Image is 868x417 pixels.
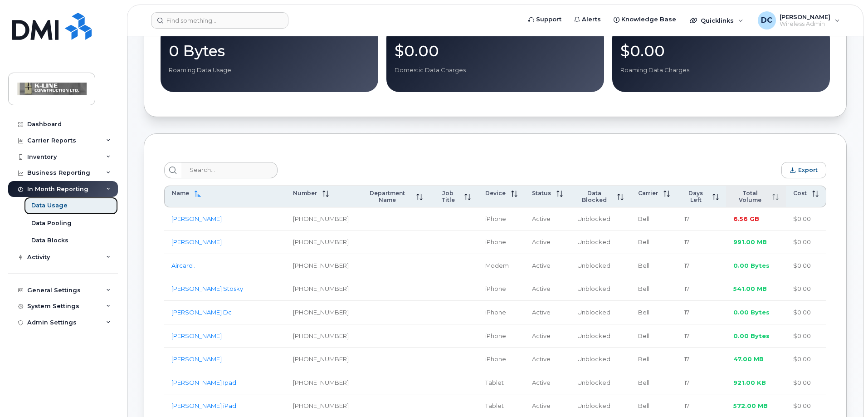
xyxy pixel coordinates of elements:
span: Total Volume [733,190,767,203]
p: $0.00 [395,43,596,59]
p: $0.00 [620,43,822,59]
td: iPhone [478,301,525,324]
p: Roaming Data Usage [169,66,370,74]
td: $0.00 [786,371,826,395]
span: 0.00 Bytes [733,262,770,269]
td: [PHONE_NUMBER] [286,324,356,348]
td: $0.00 [786,231,826,254]
span: Device [485,190,506,196]
p: 0 Bytes [169,43,370,59]
td: iPhone [478,207,525,231]
td: iPhone [478,277,525,301]
td: Active [525,231,570,254]
td: Unblocked [570,277,631,301]
td: Bell [631,254,677,278]
td: $0.00 [786,207,826,231]
span: Job Title [437,190,459,203]
td: [PHONE_NUMBER] [286,231,356,254]
td: Active [525,301,570,324]
td: 17 [677,301,726,324]
input: Find something... [151,12,288,29]
td: 17 [677,324,726,348]
td: iPhone [478,348,525,371]
span: Export [798,167,818,173]
td: Tablet [478,371,525,395]
span: [PERSON_NAME] [780,13,830,20]
span: 0.00 Bytes [733,332,770,339]
a: [PERSON_NAME] Dc [171,309,232,316]
span: 0.00 Bytes [733,309,770,316]
td: [PHONE_NUMBER] [286,348,356,371]
td: Bell [631,207,677,231]
td: 17 [677,371,726,395]
a: [PERSON_NAME] Stosky [171,285,243,292]
span: 921.00 KB [733,379,766,386]
td: Active [525,324,570,348]
td: 17 [677,348,726,371]
td: Bell [631,231,677,254]
td: Active [525,371,570,395]
td: $0.00 [786,301,826,324]
td: Bell [631,348,677,371]
a: Aircard . [171,262,195,269]
span: Quicklinks [701,17,734,24]
td: $0.00 [786,277,826,301]
td: [PHONE_NUMBER] [286,301,356,324]
td: [PHONE_NUMBER] [286,371,356,395]
span: Data Blocked [577,190,612,203]
a: [PERSON_NAME] iPad [171,402,236,409]
span: Support [536,15,561,24]
td: Unblocked [570,207,631,231]
span: 991.00 MB [733,238,767,245]
td: Active [525,254,570,278]
span: Number [293,190,317,196]
td: Unblocked [570,301,631,324]
p: Domestic Data Charges [395,66,596,74]
a: Support [522,10,568,29]
a: [PERSON_NAME] [171,238,222,245]
td: [PHONE_NUMBER] [286,207,356,231]
span: Status [532,190,551,196]
td: Bell [631,324,677,348]
td: Active [525,348,570,371]
a: [PERSON_NAME] [171,355,222,363]
td: Unblocked [570,231,631,254]
td: Bell [631,301,677,324]
div: Darcy Cook [751,11,846,29]
span: Days Left [684,190,707,203]
span: Cost [793,190,807,196]
td: $0.00 [786,324,826,348]
td: 17 [677,207,726,231]
td: Unblocked [570,324,631,348]
td: Bell [631,371,677,395]
div: Quicklinks [683,11,750,29]
a: [PERSON_NAME] [171,332,222,339]
td: Unblocked [570,371,631,395]
a: [PERSON_NAME] [171,215,222,222]
td: iPhone [478,324,525,348]
td: Unblocked [570,254,631,278]
input: Search... [181,162,278,178]
p: Roaming Data Charges [620,66,822,74]
span: 572.00 MB [733,402,768,409]
span: Name [172,190,189,196]
a: Knowledge Base [607,10,683,29]
a: [PERSON_NAME] Ipad [171,379,236,386]
td: iPhone [478,231,525,254]
a: Alerts [568,10,607,29]
td: Bell [631,277,677,301]
span: Carrier [638,190,658,196]
td: 17 [677,277,726,301]
span: Department Name [363,190,410,203]
td: Modem [478,254,525,278]
button: Export [781,162,826,178]
span: 47.00 MB [733,355,764,363]
td: [PHONE_NUMBER] [286,277,356,301]
td: 17 [677,254,726,278]
td: [PHONE_NUMBER] [286,254,356,278]
span: DC [761,15,772,26]
span: 541.00 MB [733,285,767,292]
td: $0.00 [786,348,826,371]
td: 17 [677,231,726,254]
td: Unblocked [570,348,631,371]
